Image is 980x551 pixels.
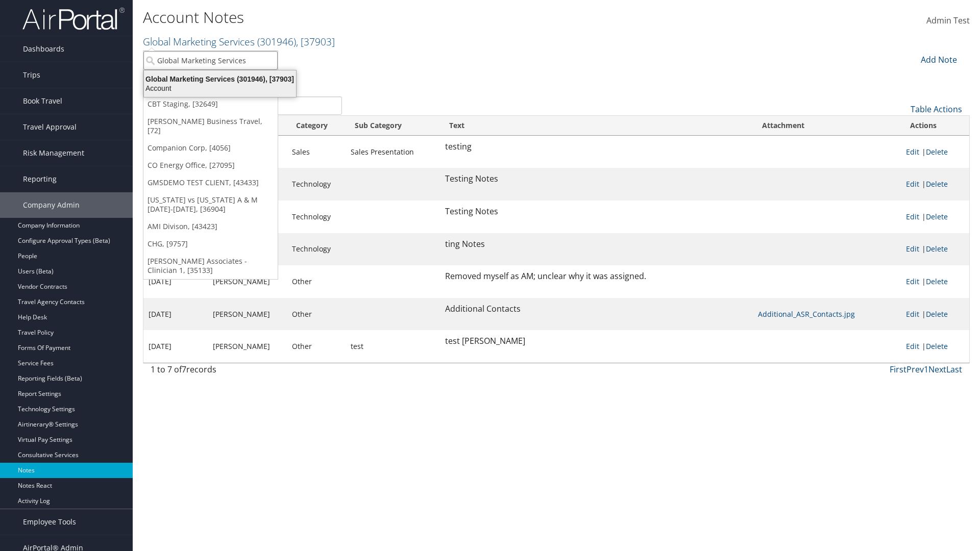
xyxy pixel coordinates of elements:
[143,218,278,235] a: AMI Divison, [43423]
[901,168,969,201] td: |
[143,330,208,363] td: [DATE]
[182,364,186,375] span: 7
[23,62,40,88] span: Trips
[445,270,748,283] p: Removed myself as AM; unclear why it was assigned.
[23,88,62,114] span: Book Travel
[143,174,278,191] a: GMSDEMO TEST CLIENT, [43433]
[901,265,969,298] td: |
[890,364,906,375] a: First
[440,116,753,136] th: Text: activate to sort column ascending
[296,35,335,48] span: , [ 37903 ]
[906,179,919,189] a: Edit
[906,244,919,254] a: Edit
[287,116,346,136] th: Category: activate to sort column ascending
[906,364,924,375] a: Prev
[143,265,208,298] td: [DATE]
[257,35,296,48] span: ( 301946 )
[23,509,76,535] span: Employee Tools
[924,364,928,375] a: 1
[926,15,970,26] span: Admin Test
[926,179,948,189] a: Delete
[906,212,919,221] a: Edit
[926,147,948,157] a: Delete
[926,277,948,286] a: Delete
[23,140,84,166] span: Risk Management
[143,253,278,279] a: [PERSON_NAME] Associates - Clinician 1, [35133]
[23,166,57,192] span: Reporting
[287,298,346,331] td: Other
[901,116,969,136] th: Actions
[445,172,748,186] p: Testing Notes
[901,136,969,168] td: |
[911,104,962,115] a: Table Actions
[287,233,346,266] td: Technology
[926,212,948,221] a: Delete
[22,7,125,31] img: airportal-logo.png
[926,309,948,319] a: Delete
[23,114,77,140] span: Travel Approval
[151,363,342,381] div: 1 to 7 of records
[445,205,748,218] p: Testing Notes
[445,335,748,348] p: test [PERSON_NAME]
[906,277,919,286] a: Edit
[906,147,919,157] a: Edit
[346,116,440,136] th: Sub Category: activate to sort column ascending
[901,330,969,363] td: |
[346,330,440,363] td: test
[445,140,748,154] p: testing
[138,84,302,93] div: Account
[926,5,970,37] a: Admin Test
[208,330,287,363] td: [PERSON_NAME]
[287,168,346,201] td: Technology
[906,309,919,319] a: Edit
[926,244,948,254] a: Delete
[143,35,335,48] a: Global Marketing Services
[926,341,948,351] a: Delete
[143,51,278,70] input: Search Accounts
[287,136,346,168] td: Sales
[143,139,278,157] a: Companion Corp, [4056]
[143,298,208,331] td: [DATE]
[143,113,278,139] a: [PERSON_NAME] Business Travel, [72]
[445,303,748,316] p: Additional Contacts
[143,7,694,28] h1: Account Notes
[138,74,302,84] div: Global Marketing Services (301946), [37903]
[287,265,346,298] td: Other
[208,298,287,331] td: [PERSON_NAME]
[346,136,440,168] td: Sales Presentation
[445,238,748,251] p: ting Notes
[143,157,278,174] a: CO Energy Office, [27095]
[287,201,346,233] td: Technology
[758,309,855,319] a: Additional_ASR_Contacts.jpg
[901,298,969,331] td: |
[901,233,969,266] td: |
[143,235,278,253] a: CHG, [9757]
[143,191,278,218] a: [US_STATE] vs [US_STATE] A & M [DATE]-[DATE], [36904]
[906,341,919,351] a: Edit
[901,201,969,233] td: |
[928,364,946,375] a: Next
[208,265,287,298] td: [PERSON_NAME]
[23,192,80,218] span: Company Admin
[914,54,962,66] div: Add Note
[946,364,962,375] a: Last
[753,116,901,136] th: Attachment: activate to sort column ascending
[143,95,278,113] a: CBT Staging, [32649]
[287,330,346,363] td: Other
[23,36,64,62] span: Dashboards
